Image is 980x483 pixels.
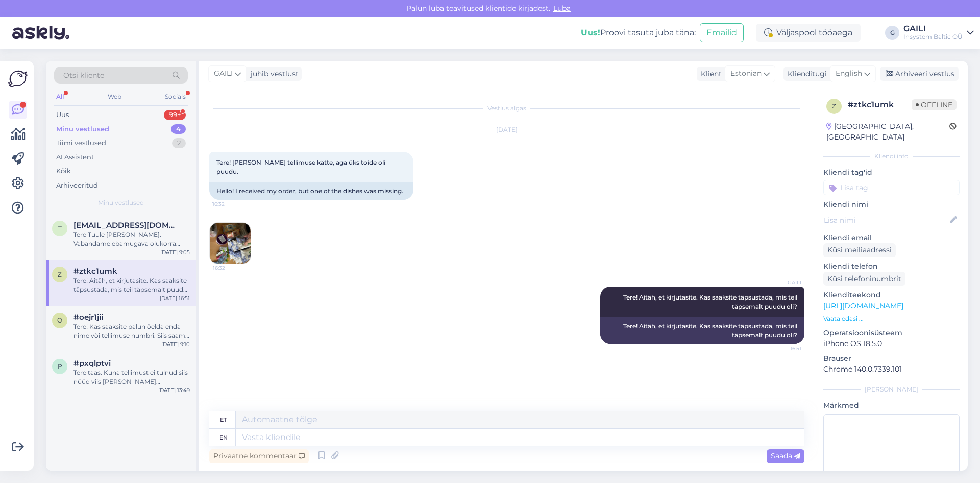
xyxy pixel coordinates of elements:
[98,198,144,208] span: Minu vestlused
[763,344,801,352] span: 16:51
[823,180,960,195] input: Lisa tag
[158,386,190,394] div: [DATE] 13:49
[823,400,960,411] p: Märkmed
[912,99,957,110] span: Offline
[73,322,190,340] div: Tere! Kas saaksite palun öelda enda nime või tellimuse numbri. Siis saame kinnitada kas tellimus ...
[823,301,903,310] a: [URL][DOMAIN_NAME]
[823,353,960,364] p: Brauser
[58,224,62,232] span: t
[73,221,180,230] span: tuulesireli@gmail.com
[903,25,974,41] a: GAILIInsystem Baltic OÜ
[209,449,309,463] div: Privaatne kommentaar
[903,25,963,33] div: GAILI
[212,200,251,208] span: 16:32
[73,368,190,386] div: Tere taas. Kuna tellimust ei tulnud siis nüüd viis [PERSON_NAME] hommikuse paki ära. Vabandame.
[903,33,963,41] div: Insystem Baltic OÜ
[63,70,104,81] span: Otsi kliente
[160,294,190,302] div: [DATE] 16:51
[73,230,190,248] div: Tere Tuule [PERSON_NAME]. Vabandame ebamugava olukorra pärast! Kas te saaksite [PERSON_NAME] e-ma...
[581,27,696,39] div: Proovi tasuta juba täna:
[164,110,186,120] div: 99+
[826,121,949,143] div: [GEOGRAPHIC_DATA], [GEOGRAPHIC_DATA]
[581,28,600,37] b: Uus!
[247,68,299,79] div: juhib vestlust
[823,364,960,375] p: Chrome 140.0.7339.101
[214,68,233,79] span: GAILI
[823,152,960,161] div: Kliendi info
[550,4,574,13] span: Luba
[56,138,106,148] div: Tiimi vestlused
[823,261,960,272] p: Kliendi telefon
[160,248,190,256] div: [DATE] 9:05
[219,429,228,446] div: en
[172,138,186,148] div: 2
[171,124,186,134] div: 4
[771,451,800,461] span: Saada
[756,24,861,42] div: Väljaspool tööaega
[8,69,28,88] img: Askly Logo
[58,270,62,278] span: z
[220,411,227,428] div: et
[836,68,862,79] span: English
[832,102,836,110] span: z
[700,23,744,42] button: Emailid
[210,223,251,264] img: Attachment
[209,182,413,200] div: Hello! I received my order, but one of the dishes was missing.
[623,293,799,310] span: Tere! Aitäh, et kirjutasite. Kas saaksite täpsustada, mis teil täpsemalt puudu oli?
[783,68,827,79] div: Klienditugi
[73,313,103,322] span: #oejr1jii
[54,90,66,103] div: All
[56,166,71,176] div: Kõik
[848,99,912,111] div: # ztkc1umk
[823,199,960,210] p: Kliendi nimi
[209,125,804,134] div: [DATE]
[209,104,804,113] div: Vestlus algas
[213,264,251,272] span: 16:32
[56,124,109,134] div: Minu vestlused
[600,317,804,344] div: Tere! Aitäh, et kirjutasite. Kas saaksite täpsustada, mis teil täpsemalt puudu oli?
[823,290,960,301] p: Klienditeekond
[216,158,387,175] span: Tere! [PERSON_NAME] tellimuse kätte, aga üks toide oli puudu.
[823,314,960,324] p: Vaata edasi ...
[823,243,896,257] div: Küsi meiliaadressi
[823,167,960,178] p: Kliendi tag'id
[73,276,190,294] div: Tere! Aitäh, et kirjutasite. Kas saaksite täpsustada, mis teil täpsemalt puudu oli?
[824,215,948,226] input: Lisa nimi
[823,272,905,286] div: Küsi telefoninumbrit
[823,328,960,338] p: Operatsioonisüsteem
[823,338,960,349] p: iPhone OS 18.5.0
[73,267,117,276] span: #ztkc1umk
[823,233,960,243] p: Kliendi email
[56,180,98,191] div: Arhiveeritud
[57,316,62,324] span: o
[106,90,124,103] div: Web
[56,152,94,163] div: AI Assistent
[161,340,190,348] div: [DATE] 9:10
[697,68,722,79] div: Klient
[73,359,111,368] span: #pxqlptvi
[58,362,62,370] span: p
[885,26,899,40] div: G
[763,279,801,286] span: GAILI
[56,110,69,120] div: Uus
[823,385,960,394] div: [PERSON_NAME]
[880,67,959,81] div: Arhiveeri vestlus
[730,68,762,79] span: Estonian
[163,90,188,103] div: Socials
